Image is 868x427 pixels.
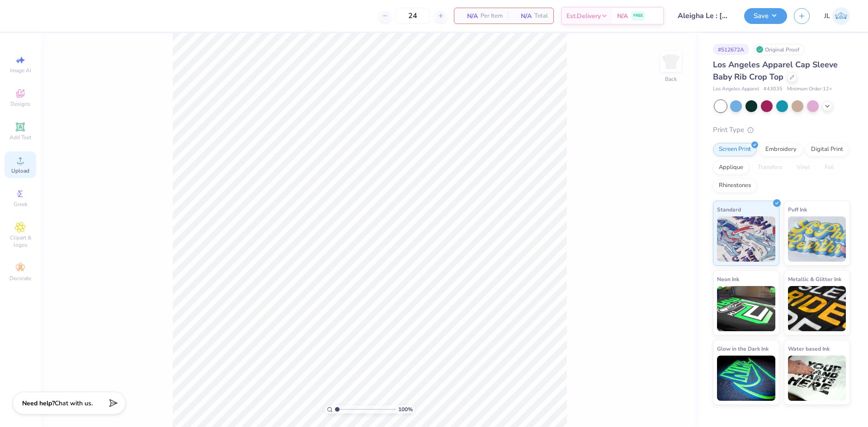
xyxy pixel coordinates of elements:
div: Rhinestones [713,179,757,192]
div: # 512672A [713,44,749,55]
img: Standard [717,216,775,262]
span: Minimum Order: 12 + [787,85,832,93]
input: Untitled Design [671,7,737,25]
span: N/A [514,11,532,21]
span: N/A [460,11,478,21]
div: Embroidery [759,143,802,156]
span: Los Angeles Apparel [713,85,759,93]
div: Transfers [752,161,788,174]
span: Image AI [10,67,31,74]
span: Puff Ink [788,205,807,214]
img: Back [662,52,680,70]
span: FREE [633,13,643,19]
span: Water based Ink [788,344,830,353]
img: Puff Ink [788,216,846,262]
span: Clipart & logos [5,234,36,249]
div: Foil [819,161,840,174]
button: Save [744,8,787,24]
a: JL [824,7,850,25]
input: – – [395,8,430,24]
span: Glow in the Dark Ink [717,344,769,353]
span: # 43035 [764,85,783,93]
img: Jairo Laqui [832,7,850,25]
span: Add Text [9,134,31,141]
img: Metallic & Glitter Ink [788,286,846,331]
span: 100 % [398,405,413,413]
div: Digital Print [805,143,849,156]
span: Metallic & Glitter Ink [788,274,841,284]
div: Original Proof [754,44,804,55]
span: Decorate [9,275,31,282]
span: Standard [717,205,741,214]
img: Glow in the Dark Ink [717,356,775,401]
span: Total [534,11,548,21]
span: Chat with us. [55,399,93,408]
span: Upload [11,167,29,174]
div: Back [665,75,677,83]
div: Vinyl [791,161,816,174]
span: N/A [617,11,628,21]
span: Neon Ink [717,274,739,284]
span: Est. Delivery [566,11,601,21]
span: Per Item [481,11,503,21]
div: Applique [713,161,749,174]
img: Neon Ink [717,286,775,331]
div: Print Type [713,125,850,135]
div: Screen Print [713,143,757,156]
span: Designs [10,100,30,108]
span: Los Angeles Apparel Cap Sleeve Baby Rib Crop Top [713,59,838,82]
span: Greek [14,201,28,208]
img: Water based Ink [788,356,846,401]
span: JL [824,11,830,21]
strong: Need help? [22,399,55,408]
